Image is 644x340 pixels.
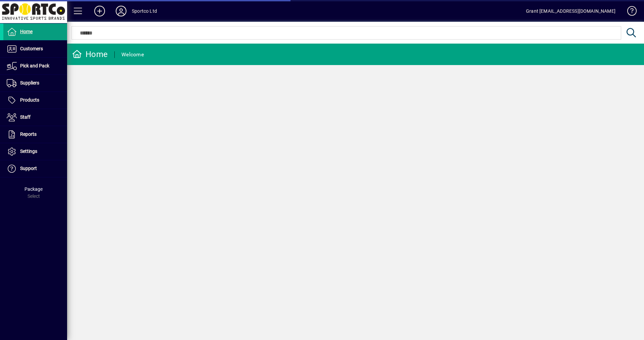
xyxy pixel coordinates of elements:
a: Knowledge Base [622,1,636,23]
button: Profile [110,5,132,17]
a: Suppliers [3,75,67,92]
span: Package [24,186,43,192]
span: Home [20,29,33,34]
span: Staff [20,114,31,120]
button: Add [89,5,110,17]
div: Sportco Ltd [132,6,157,16]
a: Pick and Pack [3,58,67,74]
span: Pick and Pack [20,63,49,68]
span: Suppliers [20,80,39,86]
span: Customers [20,46,43,51]
div: Grant [EMAIL_ADDRESS][DOMAIN_NAME] [526,6,615,16]
span: Products [20,97,39,103]
span: Settings [20,149,37,154]
a: Customers [3,41,67,57]
a: Staff [3,109,67,126]
a: Products [3,92,67,109]
div: Welcome [121,49,144,60]
span: Reports [20,131,37,137]
div: Home [72,49,108,60]
a: Support [3,160,67,177]
span: Support [20,166,37,171]
a: Settings [3,143,67,160]
a: Reports [3,126,67,143]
